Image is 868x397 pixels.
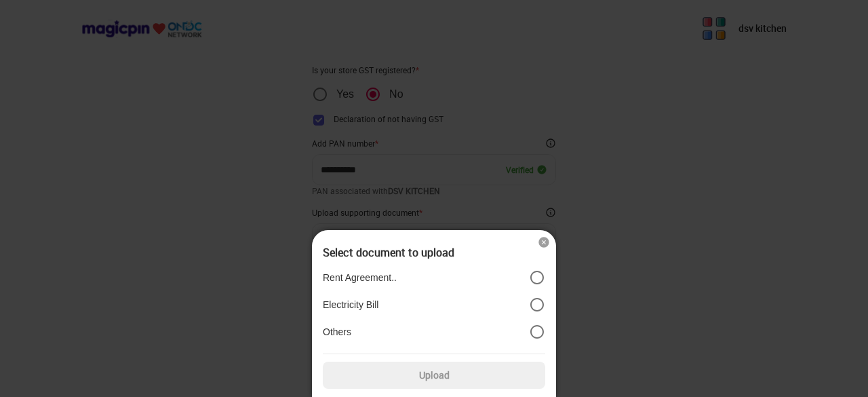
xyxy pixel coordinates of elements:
[323,326,351,338] p: Others
[323,271,397,284] p: Rent Agreement..
[323,264,545,345] div: position
[537,235,551,249] img: cross_icon.7ade555c.svg
[323,299,378,311] p: Electricity Bill
[323,246,545,259] div: Select document to upload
